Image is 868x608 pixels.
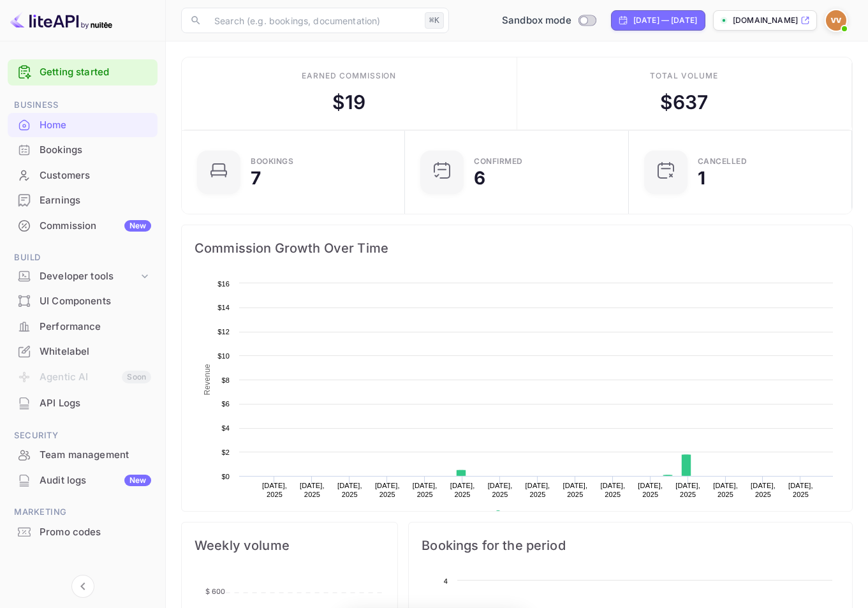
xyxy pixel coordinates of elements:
div: 7 [251,169,261,187]
button: Collapse navigation [71,575,94,598]
a: Bookings [8,138,158,161]
div: Switch to Production mode [497,13,601,28]
div: Performance [40,320,151,334]
a: Getting started [40,65,151,80]
text: Revenue [506,510,539,519]
text: [DATE], 2025 [526,482,550,498]
span: Business [8,98,158,112]
tspan: $ 600 [205,587,226,596]
div: Earnings [8,188,158,213]
text: [DATE], 2025 [337,482,362,498]
text: [DATE], 2025 [413,482,438,498]
div: Customers [8,163,158,188]
input: Search (e.g. bookings, documentation) [207,8,420,33]
div: Bookings [251,158,293,165]
span: Build [8,251,158,265]
text: 4 [444,577,448,585]
a: Performance [8,315,158,338]
div: Team management [40,448,151,463]
text: [DATE], 2025 [713,482,738,498]
text: [DATE], 2025 [262,482,287,498]
text: $2 [221,449,230,456]
text: $8 [221,376,230,384]
div: New [124,220,151,232]
div: Getting started [8,59,158,85]
text: [DATE], 2025 [675,482,700,498]
a: Customers [8,163,158,187]
div: 1 [698,169,705,187]
text: Revenue [203,364,212,395]
text: $0 [221,473,230,480]
div: Developer tools [40,269,138,284]
div: Whitelabel [40,345,151,359]
div: Whitelabel [8,339,158,364]
a: Audit logsNew [8,468,158,492]
img: Vince Valenti [826,10,846,31]
div: UI Components [40,294,151,309]
text: [DATE], 2025 [450,482,475,498]
span: Marketing [8,505,158,519]
div: Promo codes [40,525,151,540]
div: Home [40,118,151,133]
text: [DATE], 2025 [600,482,625,498]
span: Bookings for the period [422,535,839,556]
div: Performance [8,315,158,339]
div: Confirmed [474,158,523,165]
div: Team management [8,443,158,468]
div: Earned commission [302,70,396,82]
div: Total volume [650,70,718,82]
a: Home [8,113,158,137]
span: Commission Growth Over Time [195,238,839,258]
div: 6 [474,169,485,187]
text: [DATE], 2025 [563,482,588,498]
a: Promo codes [8,520,158,544]
div: Home [8,113,158,138]
a: UI Components [8,289,158,313]
div: Developer tools [8,265,158,288]
div: Customers [40,168,151,183]
p: [DOMAIN_NAME] [733,15,798,26]
text: $12 [217,328,230,336]
div: Commission [40,219,151,234]
text: $10 [217,352,230,360]
text: [DATE], 2025 [751,482,776,498]
text: $6 [221,400,230,408]
img: LiteAPI logo [10,10,112,31]
text: [DATE], 2025 [788,482,813,498]
div: UI Components [8,289,158,314]
text: [DATE], 2025 [488,482,513,498]
div: Audit logsNew [8,468,158,493]
a: API Logs [8,391,158,415]
span: Security [8,429,158,443]
div: Earnings [40,193,151,208]
div: Promo codes [8,520,158,545]
div: Audit logs [40,473,151,488]
span: Sandbox mode [502,13,571,28]
div: Bookings [40,143,151,158]
text: $16 [217,280,230,288]
text: $14 [217,304,230,311]
span: Weekly volume [195,535,385,556]
div: $ 637 [660,88,709,117]
div: Bookings [8,138,158,163]
a: Whitelabel [8,339,158,363]
text: [DATE], 2025 [638,482,663,498]
div: $ 19 [332,88,365,117]
text: $4 [221,424,230,432]
text: [DATE], 2025 [300,482,325,498]
div: API Logs [8,391,158,416]
div: CANCELLED [698,158,747,165]
div: API Logs [40,396,151,411]
a: Team management [8,443,158,466]
text: [DATE], 2025 [375,482,400,498]
div: CommissionNew [8,214,158,239]
a: CommissionNew [8,214,158,237]
div: New [124,475,151,486]
div: ⌘K [425,12,444,29]
div: [DATE] — [DATE] [633,15,697,26]
a: Earnings [8,188,158,212]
